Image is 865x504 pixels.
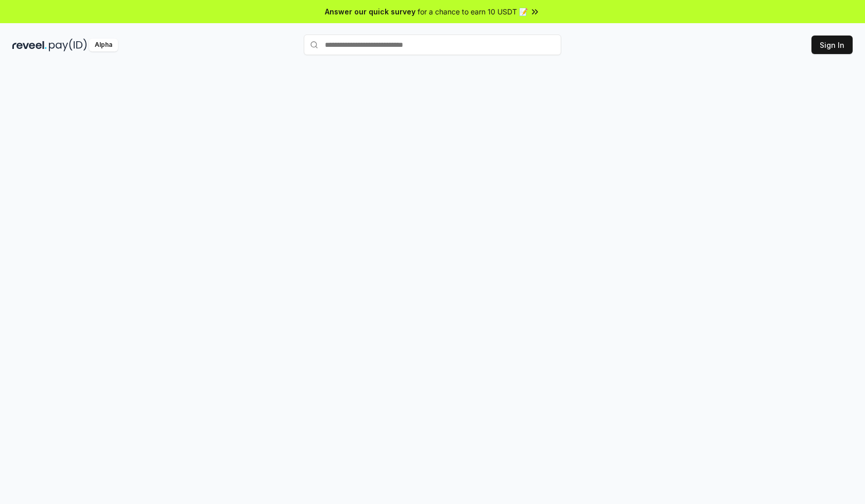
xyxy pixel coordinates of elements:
[49,39,87,51] img: pay_id
[325,6,416,17] span: Answer our quick survey
[89,39,118,51] div: Alpha
[12,39,47,51] img: reveel_dark
[418,6,528,17] span: for a chance to earn 10 USDT 📝
[811,36,853,54] button: Sign In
